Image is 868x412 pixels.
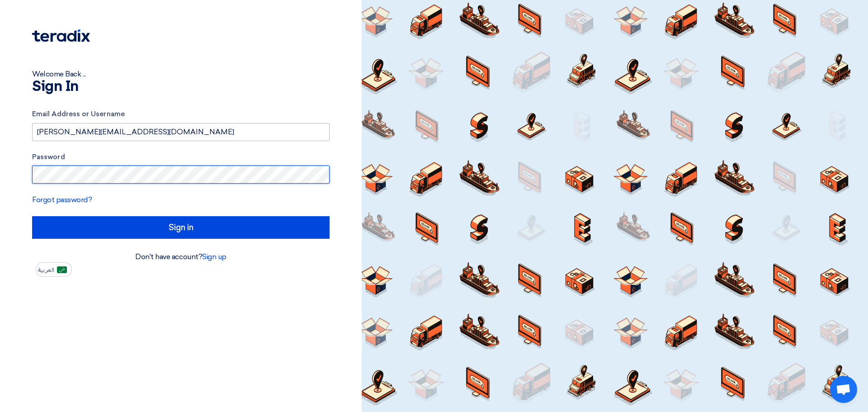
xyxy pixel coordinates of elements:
a: Sign up [202,252,226,261]
label: Password [32,152,330,162]
input: Enter your business email or username [32,123,330,141]
label: Email Address or Username [32,109,330,119]
img: Teradix logo [32,29,90,42]
div: Open chat [830,376,857,403]
button: العربية [36,262,72,277]
input: Sign in [32,216,330,239]
span: العربية [38,267,54,273]
div: Don't have account? [32,251,330,262]
h1: Sign In [32,80,330,94]
img: ar-AR.png [57,266,67,273]
div: Welcome Back ... [32,69,330,80]
a: Forgot password? [32,195,92,204]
